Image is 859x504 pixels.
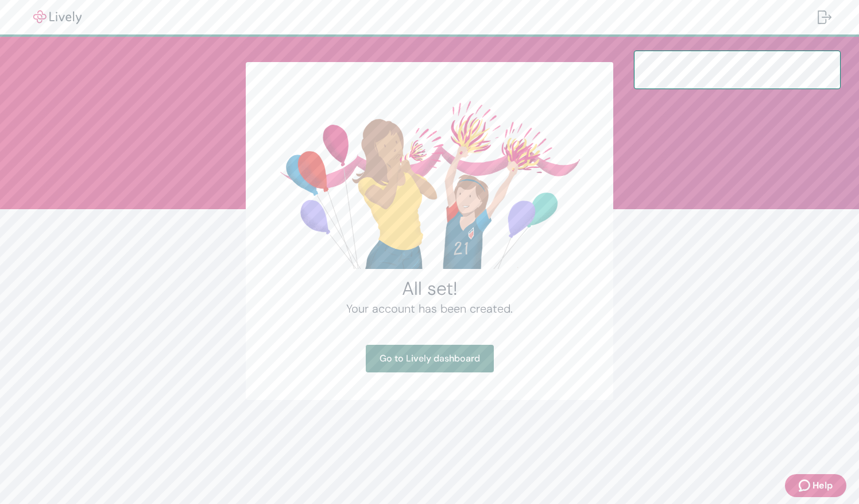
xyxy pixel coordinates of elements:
[785,474,846,497] button: Zendesk support iconHelp
[25,10,90,24] img: Lively
[812,479,833,493] span: Help
[799,479,812,493] svg: Zendesk support icon
[273,300,586,317] h4: Your account has been created.
[366,345,494,372] a: Go to Lively dashboard
[808,3,841,31] button: Log out
[273,277,586,300] h2: All set!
